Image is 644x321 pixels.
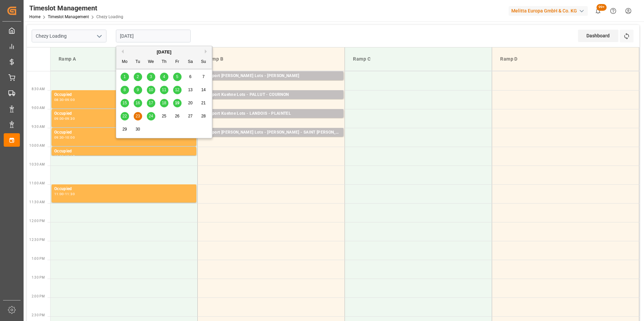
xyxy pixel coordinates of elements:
div: Choose Sunday, September 14th, 2025 [199,86,208,94]
div: Occupied [54,186,194,192]
span: 20 [188,101,192,105]
span: 28 [201,114,205,118]
div: 09:00 [54,117,64,120]
div: Transport Kuehne Lots - LANDOIS - PLAINTEL [201,110,341,117]
div: Choose Tuesday, September 23rd, 2025 [134,112,142,120]
span: 3 [150,74,152,79]
div: Choose Monday, September 1st, 2025 [121,73,129,81]
div: Choose Saturday, September 20th, 2025 [186,99,195,107]
div: Choose Sunday, September 21st, 2025 [199,99,208,107]
div: - [64,192,65,195]
div: Transport [PERSON_NAME] Lots - [PERSON_NAME] - SAINT [PERSON_NAME] FALLAVIER [201,129,341,136]
div: Ramp D [497,53,634,65]
div: 10:00 [65,136,75,139]
button: Melitta Europa GmbH & Co. KG [509,4,590,17]
input: DD-MM-YYYY [116,30,191,42]
span: 10 [149,87,153,92]
div: Choose Monday, September 22nd, 2025 [121,112,129,120]
div: Occupied [54,148,194,155]
div: Transport Kuehne Lots - PALLUT - COURNON [201,92,341,98]
span: 22 [122,114,127,118]
div: - [64,136,65,139]
div: Transport [PERSON_NAME] Lots - [PERSON_NAME] [201,73,341,79]
span: 5 [176,74,179,79]
div: Choose Thursday, September 18th, 2025 [160,99,168,107]
span: 2:30 PM [32,313,45,317]
div: 11:30 [65,192,75,195]
span: 2 [137,74,139,79]
a: Home [29,14,40,19]
div: Choose Monday, September 8th, 2025 [121,86,129,94]
div: Choose Monday, September 15th, 2025 [121,99,129,107]
span: 29 [122,127,127,132]
span: 6 [189,74,192,79]
div: Choose Saturday, September 13th, 2025 [186,86,195,94]
div: Choose Wednesday, September 24th, 2025 [147,112,155,120]
span: 1 [124,74,126,79]
div: Choose Saturday, September 6th, 2025 [186,73,195,81]
span: 25 [162,114,166,118]
span: 10:00 AM [29,144,45,147]
div: Ramp C [350,53,486,65]
div: Choose Tuesday, September 16th, 2025 [134,99,142,107]
div: Sa [186,58,195,66]
span: 8:30 AM [32,87,45,91]
span: 9 [137,87,139,92]
span: 16 [135,101,140,105]
div: Choose Friday, September 26th, 2025 [173,112,182,120]
span: 2:00 PM [32,294,45,298]
div: Choose Wednesday, September 17th, 2025 [147,99,155,107]
span: 9:30 AM [32,125,45,129]
button: Next Month [205,49,209,53]
div: 08:30 [54,98,64,101]
div: Pallets: 5,TU: 986,City: [GEOGRAPHIC_DATA],Arrival: [DATE] 00:00:00 [201,79,341,85]
div: Choose Saturday, September 27th, 2025 [186,112,195,120]
div: Ramp B [203,53,339,65]
span: 21 [201,101,205,105]
a: Timeslot Management [48,14,89,19]
div: Pallets: 4,TU: 574,City: [GEOGRAPHIC_DATA],Arrival: [DATE] 00:00:00 [201,98,341,104]
div: Choose Tuesday, September 2nd, 2025 [134,73,142,81]
div: 09:30 [54,136,64,139]
span: 14 [201,87,205,92]
span: 12:30 PM [29,238,45,242]
div: 10:15 [65,155,75,158]
span: 11:30 AM [29,200,45,204]
div: Su [199,58,208,66]
span: 7 [202,74,205,79]
div: - [64,117,65,120]
div: [DATE] [116,49,212,56]
div: Occupied [54,92,194,98]
div: - [64,98,65,101]
span: 10:30 AM [29,163,45,166]
span: 26 [175,114,179,118]
span: 27 [188,114,192,118]
span: 17 [149,101,153,105]
div: Choose Friday, September 12th, 2025 [173,86,182,94]
div: Pallets: 2,TU: 112,City: [GEOGRAPHIC_DATA][PERSON_NAME],Arrival: [DATE] 00:00:00 [201,136,341,142]
div: Mo [121,58,129,66]
span: 13 [188,87,192,92]
div: Choose Tuesday, September 30th, 2025 [134,125,142,134]
div: Choose Thursday, September 4th, 2025 [160,73,168,81]
span: 4 [163,74,165,79]
div: Occupied [54,129,194,136]
span: 23 [135,114,140,118]
span: 9:00 AM [32,106,45,110]
div: Melitta Europa GmbH & Co. KG [509,6,588,16]
span: 11 [162,87,166,92]
div: 09:00 [65,98,75,101]
div: Fr [173,58,182,66]
span: 11:00 AM [29,181,45,185]
div: Ramp A [56,53,192,65]
div: month 2025-09 [118,70,210,136]
div: Choose Thursday, September 11th, 2025 [160,86,168,94]
div: 11:00 [54,192,64,195]
span: 15 [122,101,127,105]
span: 30 [135,127,140,132]
span: 24 [149,114,153,118]
div: Choose Tuesday, September 9th, 2025 [134,86,142,94]
div: Choose Monday, September 29th, 2025 [121,125,129,134]
span: 12:00 PM [29,219,45,223]
span: 99+ [597,4,607,11]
